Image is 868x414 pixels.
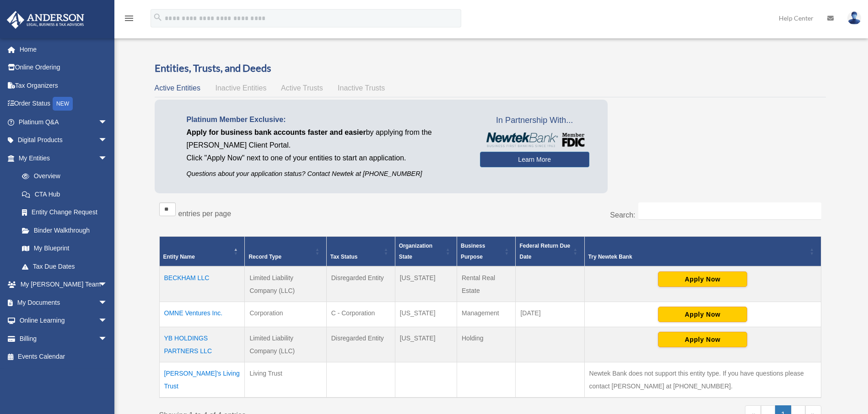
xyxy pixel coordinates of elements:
a: Events Calendar [6,348,121,366]
th: Tax Status: Activate to sort [326,236,395,266]
td: OMNE Ventures Inc. [159,302,245,327]
td: Living Trust [245,362,326,398]
span: arrow_drop_down [98,329,117,348]
td: Newtek Bank does not support this entity type. If you have questions please contact [PERSON_NAME]... [584,362,821,398]
span: Tax Status [330,254,358,260]
span: Apply for business bank accounts faster and easier [187,128,366,136]
td: Holding [457,327,516,362]
td: [PERSON_NAME]'s Living Trust [159,362,245,398]
a: My Entitiesarrow_drop_down [6,149,117,167]
p: Questions about your application status? Contact Newtek at [PHONE_NUMBER] [187,168,466,180]
span: In Partnership With... [480,113,589,128]
a: Digital Productsarrow_drop_down [6,131,121,149]
td: [US_STATE] [395,266,457,302]
th: Business Purpose: Activate to sort [457,236,516,266]
span: arrow_drop_down [98,276,117,294]
th: Record Type: Activate to sort [245,236,326,266]
label: Search: [610,211,635,219]
i: search [153,12,163,22]
a: Binder Walkthrough [13,221,117,239]
a: Platinum Q&Aarrow_drop_down [6,113,121,131]
a: Overview [13,167,112,186]
span: Inactive Trusts [338,84,385,92]
span: Entity Name [163,254,195,260]
div: Try Newtek Bank [588,251,807,262]
th: Try Newtek Bank : Activate to sort [584,236,821,266]
td: Limited Liability Company (LLC) [245,327,326,362]
a: Online Learningarrow_drop_down [6,312,121,330]
p: Click "Apply Now" next to one of your entities to start an application. [187,152,466,165]
td: Limited Liability Company (LLC) [245,266,326,302]
td: Corporation [245,302,326,327]
a: Entity Change Request [13,203,117,222]
a: Tax Organizers [6,76,121,95]
span: Business Purpose [461,243,485,260]
td: BECKHAM LLC [159,266,245,302]
button: Apply Now [658,271,747,287]
span: Active Entities [155,84,200,92]
th: Entity Name: Activate to invert sorting [159,236,245,266]
td: Rental Real Estate [457,266,516,302]
span: Inactive Entities [215,84,266,92]
a: My Blueprint [13,239,117,258]
span: arrow_drop_down [98,131,117,150]
a: menu [124,16,135,24]
a: Home [6,40,121,58]
p: Platinum Member Exclusive: [187,113,466,126]
td: [US_STATE] [395,302,457,327]
span: arrow_drop_down [98,113,117,132]
a: Learn More [480,152,589,167]
a: CTA Hub [13,185,117,203]
th: Federal Return Due Date: Activate to sort [516,236,584,266]
i: menu [124,13,135,24]
span: Record Type [248,254,281,260]
td: [DATE] [516,302,584,327]
td: C - Corporation [326,302,395,327]
div: NEW [53,97,73,111]
a: My Documentsarrow_drop_down [6,293,121,312]
td: [US_STATE] [395,327,457,362]
img: NewtekBankLogoSM.png [485,133,585,147]
span: Organization State [399,243,432,260]
span: Active Trusts [281,84,323,92]
th: Organization State: Activate to sort [395,236,457,266]
td: YB HOLDINGS PARTNERS LLC [159,327,245,362]
img: User Pic [847,11,861,25]
button: Apply Now [658,332,747,347]
label: entries per page [178,210,232,218]
a: Billingarrow_drop_down [6,329,121,348]
h3: Entities, Trusts, and Deeds [155,61,826,75]
button: Apply Now [658,307,747,322]
td: Management [457,302,516,327]
span: arrow_drop_down [98,149,117,168]
span: arrow_drop_down [98,312,117,330]
td: Disregarded Entity [326,327,395,362]
a: Tax Due Dates [13,257,117,276]
a: Order StatusNEW [6,95,121,113]
a: Online Ordering [6,58,121,77]
a: My [PERSON_NAME] Teamarrow_drop_down [6,276,121,294]
img: Anderson Advisors Platinum Portal [4,11,87,29]
p: by applying from the [PERSON_NAME] Client Portal. [187,126,466,152]
span: arrow_drop_down [98,293,117,312]
td: Disregarded Entity [326,266,395,302]
span: Federal Return Due Date [519,243,570,260]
